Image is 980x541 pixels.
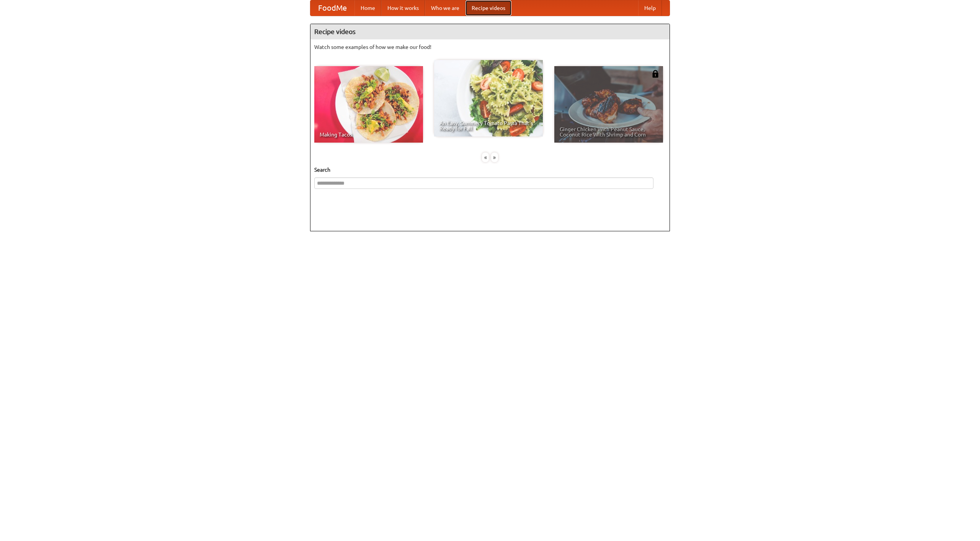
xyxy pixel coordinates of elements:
div: « [482,153,489,162]
a: Making Tacos [314,66,423,143]
a: Who we are [425,0,465,16]
div: » [491,153,498,162]
a: Help [638,0,662,16]
span: An Easy, Summery Tomato Pasta That's Ready for Fall [439,120,537,131]
span: Making Tacos [320,132,418,137]
h4: Recipe videos [310,24,670,39]
a: Home [354,0,381,16]
a: Recipe videos [465,0,511,16]
p: Watch some examples of how we make our food! [314,43,666,51]
h5: Search [314,166,666,174]
a: An Easy, Summery Tomato Pasta That's Ready for Fall [434,60,543,136]
a: FoodMe [310,0,354,16]
img: 483408.png [652,70,659,78]
a: How it works [381,0,425,16]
